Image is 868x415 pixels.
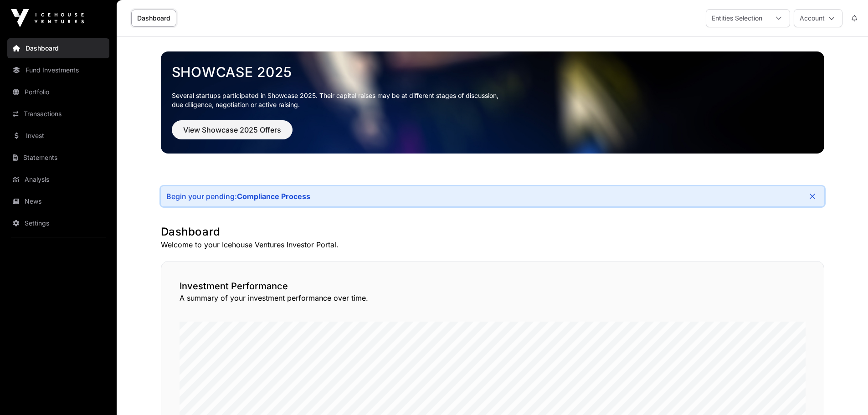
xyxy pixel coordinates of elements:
iframe: Chat Widget [822,371,868,415]
img: Icehouse Ventures Logo [11,9,84,27]
a: News [7,191,109,211]
a: Compliance Process [237,192,310,201]
a: Dashboard [131,10,176,27]
button: Account [794,9,842,27]
a: Transactions [7,104,109,124]
p: Welcome to your Icehouse Ventures Investor Portal. [161,239,824,250]
a: Statements [7,148,109,168]
a: Invest [7,126,109,146]
a: Settings [7,213,109,233]
button: View Showcase 2025 Offers [172,120,293,139]
a: Portfolio [7,82,109,102]
a: Showcase 2025 [172,64,813,80]
h1: Dashboard [161,225,824,239]
div: Begin your pending: [166,192,310,201]
p: A summary of your investment performance over time. [180,292,806,303]
button: Close [806,190,819,203]
p: Several startups participated in Showcase 2025. Their capital raises may be at different stages o... [172,91,813,109]
a: View Showcase 2025 Offers [172,129,293,138]
span: View Showcase 2025 Offers [183,124,281,135]
img: Showcase 2025 [161,51,824,154]
div: Entities Selection [706,10,768,27]
h2: Investment Performance [180,280,806,292]
a: Fund Investments [7,60,109,80]
a: Dashboard [7,38,109,58]
a: Analysis [7,169,109,190]
div: Chat-Widget [822,371,868,415]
